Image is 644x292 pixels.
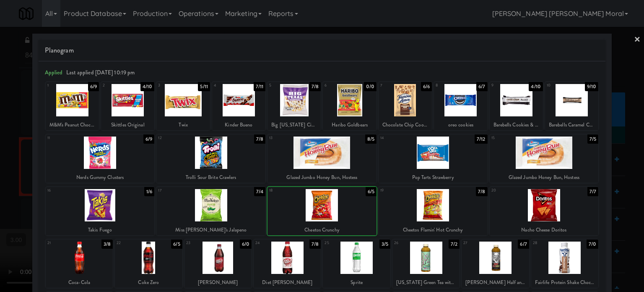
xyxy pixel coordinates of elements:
div: [US_STATE] Green Tea with [MEDICAL_DATA] and Honey [394,277,458,288]
div: Haribo Goldbears [324,120,375,130]
div: 7/8 [309,82,321,91]
div: Takis Fuego [47,225,153,235]
div: 3/5 [379,239,390,249]
div: 9 [491,82,517,89]
div: 109/10Barebells Caramel Cashew Protein Bar [545,82,598,130]
div: Coke Zero [116,277,181,288]
div: M&M's Peanut Chocolate Candy [47,120,98,130]
div: 60/0Haribo Goldbears [323,82,376,130]
div: Big [US_STATE] Cinnamon Roll [269,120,319,130]
div: 186/5Cheetos Crunchy [267,187,377,235]
div: 236/0[PERSON_NAME] [184,239,252,288]
div: 3/8 [101,239,113,249]
div: Miss [PERSON_NAME]'s Jalapeno [156,225,265,235]
div: Glazed Jumbo Honey Bun, Hostess [491,172,597,183]
div: 267/2[US_STATE] Green Tea with [MEDICAL_DATA] and Honey [392,239,460,288]
div: Diet [PERSON_NAME] [255,277,319,288]
div: 247/8Diet [PERSON_NAME] [254,239,321,288]
div: 177/4Miss [PERSON_NAME]'s Jalapeno [156,187,265,235]
div: 7/12 [475,134,487,144]
div: Fairlife Protein Shake Chocolate [531,277,598,288]
div: 7/8 [476,187,487,196]
div: Big [US_STATE] Cinnamon Roll [267,120,321,130]
div: 226/5Coke Zero [115,239,182,288]
div: 6/9 [88,82,99,91]
div: [PERSON_NAME] [186,277,250,288]
div: oreo cookies [434,120,487,130]
div: Glazed Jumbo Honey Bun, Hostess [267,172,377,183]
div: Cheetos Flamin' Hot Crunchy [380,225,486,235]
div: 197/8Cheetos Flamin' Hot Crunchy [379,187,488,235]
div: 24 [255,239,287,247]
div: Chocolate Chip Cookies, Famous [PERSON_NAME] [380,120,431,130]
div: M&M's Peanut Chocolate Candy [46,120,99,130]
div: Barebells Caramel Cashew Protein Bar [545,120,598,130]
div: Glazed Jumbo Honey Bun, Hostess [490,172,599,183]
div: Kinder Bueno [213,120,264,130]
div: 1/6 [144,187,154,196]
div: 26 [394,239,426,247]
div: 28 [533,239,565,247]
div: Nacho Cheese Doritos [491,225,597,235]
div: 7/2 [449,239,460,249]
div: Diet [PERSON_NAME] [254,277,321,288]
div: 5/11 [198,82,210,91]
div: 5 [269,82,294,89]
div: 13 [269,134,322,142]
div: Cheetos Flamin' Hot Crunchy [379,225,488,235]
div: 6/5 [171,239,182,249]
div: 9/10 [585,82,598,91]
div: 116/9Nerds Gummy Clusters [46,134,155,183]
div: Nacho Cheese Doritos [490,225,599,235]
span: Last applied [DATE] 10:19 pm [66,68,135,76]
div: 14 [380,134,433,142]
div: 7/7 [587,187,598,196]
div: 4 [214,82,239,89]
div: 6/6 [421,82,432,91]
div: 17 [158,187,211,194]
div: 7/4 [254,187,265,196]
div: 6/9 [143,134,154,144]
div: 6/7 [518,239,529,249]
div: Barebells Cookies & Cream Protein Bar [491,120,542,130]
div: 7/5 [587,134,598,144]
div: 10 [547,82,572,89]
div: Chocolate Chip Cookies, Famous [PERSON_NAME] [379,120,432,130]
div: 3 [158,82,183,89]
div: 19 [380,187,433,194]
span: Planogram [45,44,599,57]
div: [PERSON_NAME] [184,277,252,288]
div: Nerds Gummy Clusters [46,172,155,183]
div: Sprite [324,277,389,288]
div: Barebells Cookies & Cream Protein Bar [490,120,543,130]
div: Trolli Sour Brite Crawlers [156,172,265,183]
div: Pop Tarts Strawberry [379,172,488,183]
div: 76/6Chocolate Chip Cookies, Famous [PERSON_NAME] [379,82,432,130]
div: Fairlife Protein Shake Chocolate [532,277,597,288]
div: Twix [156,120,210,130]
div: Takis Fuego [46,225,155,235]
div: Sprite [323,277,390,288]
div: 138/5Glazed Jumbo Honey Bun, Hostess [267,134,377,183]
div: Barebells Caramel Cashew Protein Bar [546,120,597,130]
div: 8/5 [365,134,377,144]
div: [PERSON_NAME] Half and Half Iced Tea Lemonade Lite, [US_STATE] [463,277,527,288]
div: 213/8Coca-Cola [46,239,113,288]
div: Haribo Goldbears [323,120,376,130]
div: 16 [47,187,100,194]
div: 16/9M&M's Peanut Chocolate Candy [46,82,99,130]
div: 6/7 [476,82,487,91]
div: 6/0 [240,239,252,249]
div: Cheetos Crunchy [267,225,377,235]
div: 23 [186,239,218,247]
span: Applied [45,68,63,76]
div: 2 [103,82,128,89]
div: 22 [117,239,148,247]
div: 0/0 [364,82,377,91]
div: Glazed Jumbo Honey Bun, Hostess [269,172,375,183]
div: 147/12Pop Tarts Strawberry [379,134,488,183]
div: 57/8Big [US_STATE] Cinnamon Roll [267,82,321,130]
div: [PERSON_NAME] Half and Half Iced Tea Lemonade Lite, [US_STATE] [462,277,529,288]
div: 127/8Trolli Sour Brite Crawlers [156,134,265,183]
div: 15 [491,134,544,142]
